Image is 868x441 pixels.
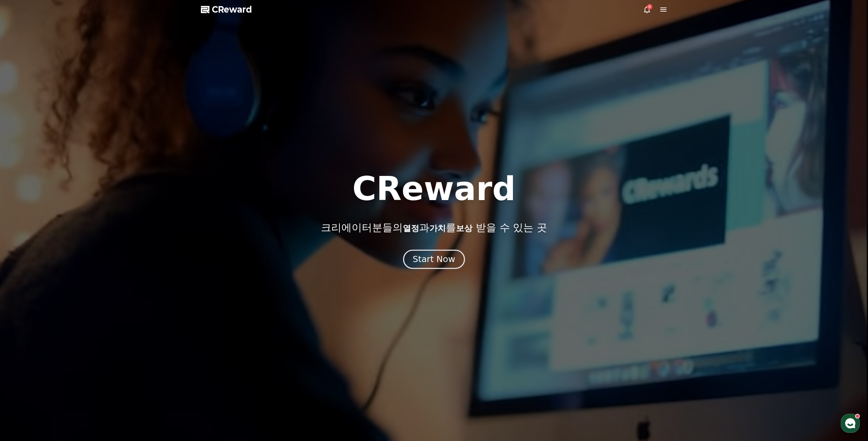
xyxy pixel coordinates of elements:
span: 설정 [105,226,114,231]
span: 대화 [62,226,71,232]
a: 설정 [88,216,131,233]
div: 8 [647,4,652,10]
span: 홈 [21,226,26,231]
span: CReward [212,4,252,15]
span: 열정 [403,224,419,233]
h1: CReward [352,173,516,205]
a: 대화 [45,216,88,233]
a: Start Now [404,257,464,263]
button: Start Now [403,250,465,269]
div: Start Now [413,254,455,265]
a: CReward [201,4,252,15]
p: 크리에이터분들의 과 를 받을 수 있는 곳 [321,222,547,234]
a: 홈 [2,216,45,233]
span: 가치 [429,224,446,233]
a: 8 [643,5,651,14]
span: 보상 [456,224,472,233]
